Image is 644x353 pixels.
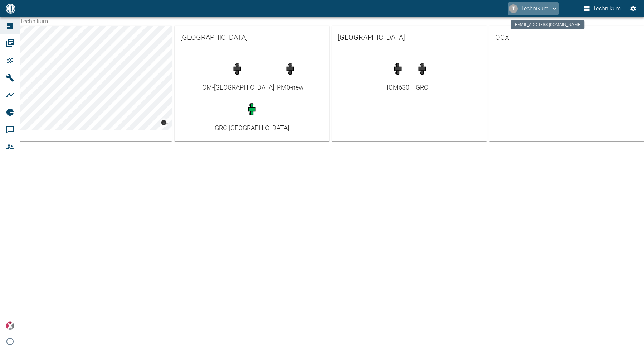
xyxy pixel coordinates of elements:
span: OCX [495,32,638,43]
img: Xplore Logo [6,321,14,330]
div: ICM-[GEOGRAPHIC_DATA] [200,82,274,92]
a: GRC [412,59,432,92]
a: PM0-new [277,59,304,92]
a: OCX [489,26,644,49]
button: technikum@nea-x.de [508,2,559,15]
div: T [509,4,518,13]
div: GRC-[GEOGRAPHIC_DATA] [215,123,289,133]
span: [GEOGRAPHIC_DATA] [338,32,481,43]
a: Technikum [20,18,48,25]
div: PM0-new [277,82,304,92]
canvas: Map [17,26,172,130]
a: GRC-[GEOGRAPHIC_DATA] [215,99,289,133]
nav: breadcrumb [20,17,48,26]
div: [EMAIL_ADDRESS][DOMAIN_NAME] [511,20,584,29]
a: ICM-[GEOGRAPHIC_DATA] [200,59,274,92]
a: ICM630 [387,59,409,92]
span: [GEOGRAPHIC_DATA] [180,32,323,43]
button: Einstellungen [627,2,640,15]
div: GRC [412,82,432,92]
div: ICM630 [387,82,409,92]
a: [GEOGRAPHIC_DATA] [175,26,329,49]
button: Technikum [582,2,623,15]
img: logo [5,4,16,13]
a: [GEOGRAPHIC_DATA] [332,26,487,49]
